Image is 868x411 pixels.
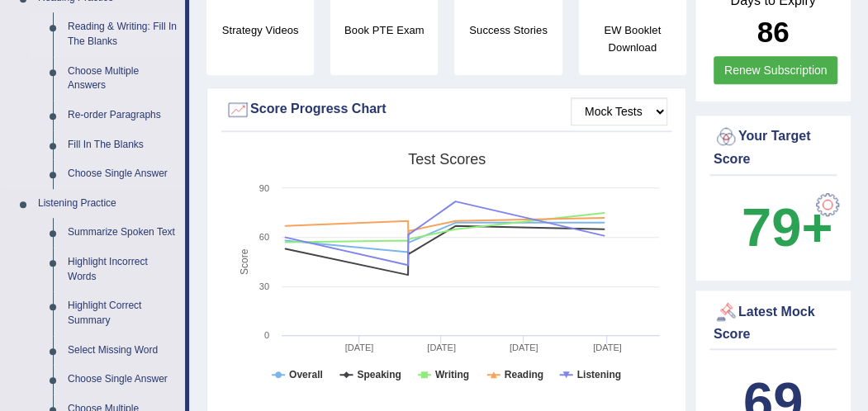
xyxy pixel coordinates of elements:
[742,197,832,257] b: 79+
[31,189,185,219] a: Listening Practice
[259,281,269,291] text: 30
[435,369,469,380] tspan: Writing
[427,342,456,352] tspan: [DATE]
[264,330,269,340] text: 0
[714,300,832,344] div: Latest Mock Score
[714,56,838,84] a: Renew Subscription
[757,16,789,48] b: 86
[357,369,401,380] tspan: Speaking
[408,151,486,168] tspan: Test scores
[206,21,314,39] h4: Strategy Videos
[60,12,185,56] a: Reading & Writing: Fill In The Blanks
[60,248,185,291] a: Highlight Incorrect Words
[345,342,374,352] tspan: [DATE]
[505,369,543,380] tspan: Reading
[330,21,438,39] h4: Book PTE Exam
[593,342,622,352] tspan: [DATE]
[454,21,562,39] h4: Success Stories
[60,218,185,248] a: Summarize Spoken Text
[60,57,185,101] a: Choose Multiple Answers
[510,342,538,352] tspan: [DATE]
[577,369,621,380] tspan: Listening
[60,101,185,130] a: Re-order Paragraphs
[289,369,323,380] tspan: Overall
[60,291,185,335] a: Highlight Correct Summary
[60,365,185,394] a: Choose Single Answer
[60,336,185,366] a: Select Missing Word
[579,21,686,56] h4: EW Booklet Download
[259,232,269,242] text: 60
[225,97,667,122] div: Score Progress Chart
[60,159,185,189] a: Choose Single Answer
[714,125,832,169] div: Your Target Score
[238,248,249,275] tspan: Score
[60,130,185,160] a: Fill In The Blanks
[259,183,269,193] text: 90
